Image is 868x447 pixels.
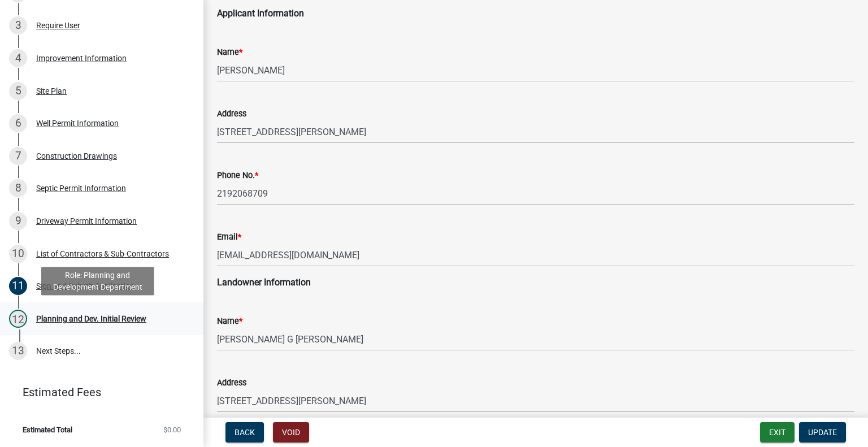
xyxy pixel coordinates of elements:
[36,217,137,225] div: Driveway Permit Information
[36,119,119,127] div: Well Permit Information
[217,49,242,57] label: Name
[9,49,27,67] div: 4
[9,114,27,132] div: 6
[36,250,169,258] div: List of Contractors & Sub-Contractors
[23,426,72,433] span: Estimated Total
[36,315,146,323] div: Planning and Dev. Initial Review
[41,267,154,295] div: Role: Planning and Development Department
[217,172,258,180] label: Phone No.
[225,422,264,442] button: Back
[235,428,255,437] span: Back
[217,379,246,387] label: Address
[163,426,181,433] span: $0.00
[9,342,27,360] div: 13
[36,282,134,290] div: Sign and Submit Application
[36,87,67,95] div: Site Plan
[36,21,80,29] div: Require User
[217,8,304,19] strong: Applicant Information
[799,422,846,442] button: Update
[808,428,837,437] span: Update
[217,277,311,288] strong: Landowner Information
[9,245,27,263] div: 10
[273,422,309,442] button: Void
[9,82,27,100] div: 5
[9,16,27,34] div: 3
[9,212,27,230] div: 9
[36,184,126,192] div: Septic Permit Information
[9,310,27,328] div: 12
[217,110,246,118] label: Address
[9,381,185,403] a: Estimated Fees
[9,277,27,295] div: 11
[9,147,27,165] div: 7
[217,233,241,241] label: Email
[36,54,127,62] div: Improvement Information
[9,179,27,197] div: 8
[36,152,117,160] div: Construction Drawings
[217,318,242,326] label: Name
[760,422,795,442] button: Exit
